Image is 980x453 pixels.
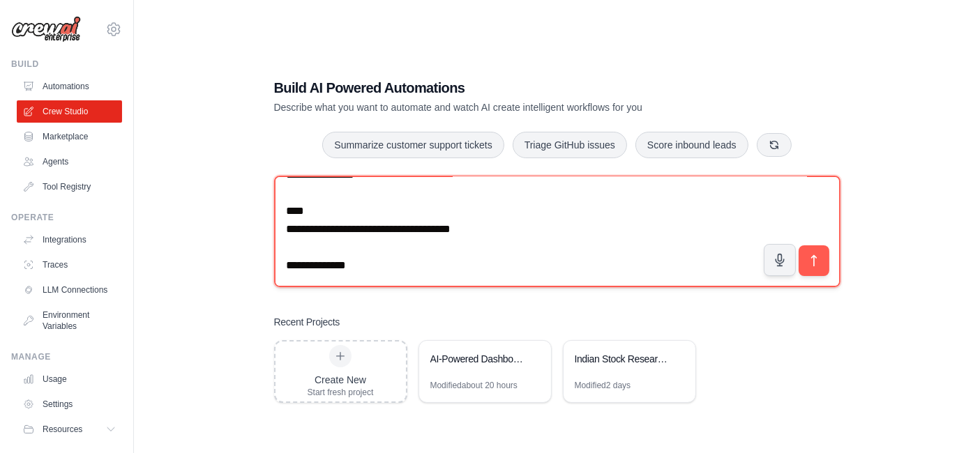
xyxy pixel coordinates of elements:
[17,368,122,390] a: Usage
[17,418,122,440] button: Resources
[322,132,504,158] button: Summarize customer support tickets
[17,75,122,98] a: Automations
[11,59,122,70] div: Build
[17,125,122,148] a: Marketplace
[910,386,980,453] iframe: Chat Widget
[17,100,122,123] a: Crew Studio
[274,315,340,329] h3: Recent Projects
[17,176,122,198] a: Tool Registry
[17,304,122,337] a: Environment Variables
[635,132,748,158] button: Score inbound leads
[308,373,374,387] div: Create New
[757,133,792,157] button: Get new suggestions
[17,254,122,276] a: Traces
[308,387,374,398] div: Start fresh project
[575,352,670,366] div: Indian Stock Research Part 3 - Event Monitoring & Investor Alerts
[575,380,631,391] div: Modified 2 days
[11,351,122,362] div: Manage
[17,151,122,173] a: Agents
[17,279,122,301] a: LLM Connections
[17,393,122,415] a: Settings
[764,244,796,276] button: Click to speak your automation idea
[430,380,518,391] div: Modified about 20 hours
[513,132,627,158] button: Triage GitHub issues
[17,229,122,251] a: Integrations
[274,78,743,98] h1: Build AI Powered Automations
[11,212,122,223] div: Operate
[11,16,81,43] img: Logo
[430,352,526,366] div: AI-Powered Dashboard Analytics
[274,100,743,114] p: Describe what you want to automate and watch AI create intelligent workflows for you
[43,424,82,435] span: Resources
